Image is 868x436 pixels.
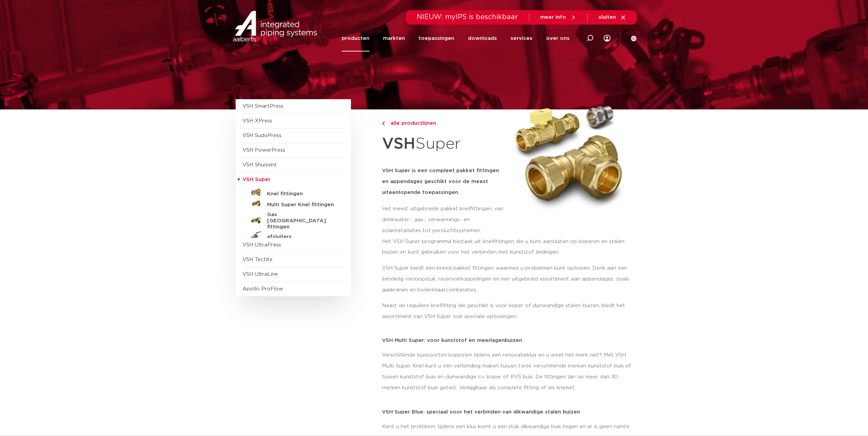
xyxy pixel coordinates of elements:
[386,121,436,126] span: alle productlijnen
[383,25,405,51] a: markten
[242,177,270,182] span: VSH Super
[242,272,278,277] a: VSH UltraLine
[267,234,335,240] h5: afsluiters
[242,242,281,247] a: VSH UltraPress
[242,187,344,198] a: Knel fittingen
[468,25,497,51] a: downloads
[382,136,415,152] strong: VSH
[382,409,633,415] p: VSH Super Blue: speciaal voor het verbinden van dikwandige stalen buizen
[242,148,285,153] a: VSH PowerPress
[242,286,283,291] a: Apollo ProFlow
[511,25,532,51] a: services
[242,133,281,138] a: VSH SudoPress
[546,25,570,51] a: over ons
[540,14,576,20] a: meer info
[242,118,272,123] a: VSH XPress
[242,230,344,241] a: afsluiters
[382,119,505,127] a: alle productlijnen
[382,165,505,198] h5: VSH Super is een compleet pakket fittingen en appendages geschikt voor de meest uiteenlopende toe...
[382,338,633,343] p: VSH Multi Super: voor kunststof en meerlagenbuizen
[382,300,633,322] p: Naast de reguliere knelfitting die geschikt is voor koper of dunwandige stalen buizen, biedt het ...
[382,121,385,126] img: chevron-right.svg
[382,263,633,296] p: VSH Super biedt een breed pakket fittingen waarmee u problemen kunt oplossen. Denk aan een ééndel...
[242,257,273,262] a: VSH Tectite
[382,204,505,236] p: Het meest uitgebreide pakket knelfittingen, van drinkwater-, gas-, verwarmings- en solarinstallat...
[242,104,283,109] a: VSH SmartPress
[267,202,335,208] h5: Multi Super Knel fittingen
[417,14,518,20] span: NIEUW: myIPS is beschikbaar
[382,350,633,393] p: Verschillende buissoorten koppelen tijdens een renovatieklus en u weet het merk niet? Met VSH Mul...
[418,25,454,51] a: toepassingen
[242,198,344,209] a: Multi Super Knel fittingen
[342,25,369,51] a: producten
[382,131,505,157] h1: Super
[242,209,344,230] a: Gas [GEOGRAPHIC_DATA] fittingen
[540,15,566,20] span: meer info
[267,191,335,197] h5: Knel fittingen
[382,236,633,258] p: Het VSH Super-programma bestaat uit knelfittingen die u kunt aansluiten op koperen en stalen buiz...
[342,25,570,51] nav: Menu
[599,14,626,20] a: sluiten
[242,162,277,167] a: VSH Shurjoint
[599,15,616,20] span: sluiten
[267,212,335,230] h5: Gas [GEOGRAPHIC_DATA] fittingen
